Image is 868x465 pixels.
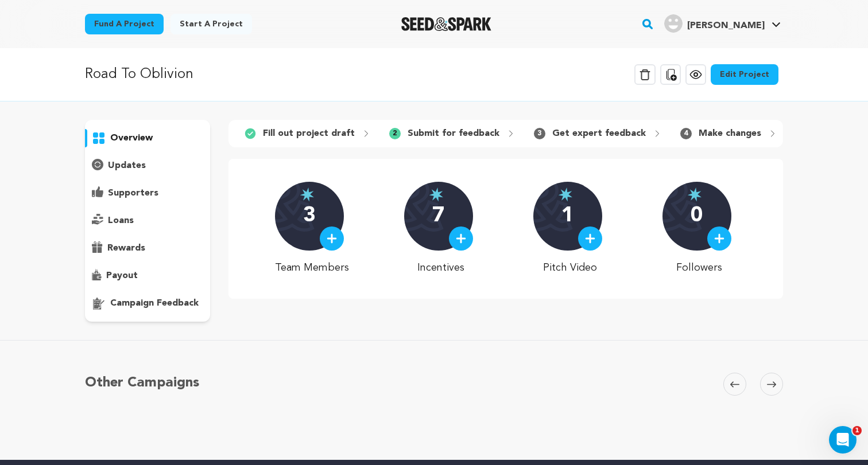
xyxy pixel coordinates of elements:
p: Incentives [404,260,478,276]
p: 3 [303,205,315,228]
button: updates [85,157,210,175]
p: overview [110,131,153,145]
span: [PERSON_NAME] [687,21,765,30]
p: Submit for feedback [408,127,499,140]
img: plus.svg [714,233,724,244]
p: payout [106,269,138,283]
p: Pitch Video [533,260,607,276]
img: plus.svg [456,233,466,244]
img: plus.svg [585,233,595,244]
p: Fill out project draft [263,127,355,140]
p: 7 [432,205,444,228]
span: 1 [852,426,862,435]
p: Make changes [699,127,761,140]
button: payout [85,267,210,285]
a: Fund a project [85,14,164,34]
button: campaign feedback [85,294,210,312]
p: Road To Oblivion [85,64,193,85]
p: Team Members [275,260,349,276]
div: Doyle K.'s Profile [664,14,765,33]
p: 0 [691,205,703,228]
p: supporters [108,186,158,200]
button: overview [85,129,210,147]
p: Followers [662,260,737,276]
h5: Other Campaigns [85,373,199,393]
p: rewards [107,241,145,255]
button: rewards [85,239,210,257]
span: 4 [680,128,692,139]
img: Seed&Spark Logo Dark Mode [401,17,491,31]
span: 3 [534,128,545,139]
iframe: Intercom live chat [829,426,857,454]
span: Doyle K.'s Profile [662,12,783,36]
span: 2 [389,128,401,139]
button: supporters [85,184,210,202]
a: Start a project [170,14,252,34]
p: 1 [561,205,573,228]
p: updates [108,159,146,173]
p: campaign feedback [110,296,199,310]
img: user.png [664,14,683,33]
button: loans [85,212,210,230]
p: loans [108,214,134,228]
img: plus.svg [327,233,337,244]
a: Seed&Spark Homepage [401,17,491,31]
a: Edit Project [711,64,778,85]
a: Doyle K.'s Profile [662,12,783,33]
p: Get expert feedback [552,127,646,140]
